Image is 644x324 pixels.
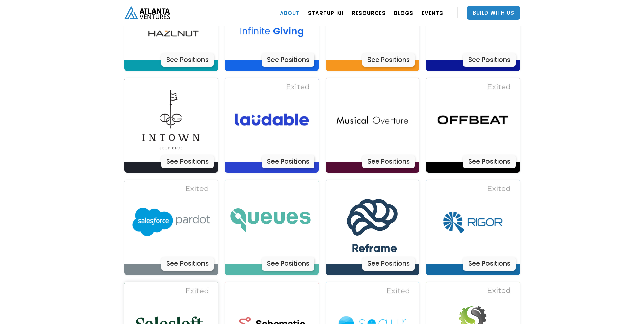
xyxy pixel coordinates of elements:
div: See Positions [161,53,214,67]
div: See Positions [362,53,415,67]
div: See Positions [362,155,415,168]
img: Actively Learn [230,180,314,264]
div: See Positions [362,257,415,271]
a: BLOGS [394,3,413,22]
a: Actively LearnSee Positions [326,180,420,275]
div: See Positions [463,155,516,168]
img: Actively Learn [431,180,515,264]
a: Actively LearnSee Positions [225,180,319,275]
div: See Positions [262,257,314,271]
img: Actively Learn [230,78,314,162]
a: Actively LearnSee Positions [426,180,520,275]
a: Actively LearnSee Positions [124,180,218,275]
a: Startup 101 [308,3,344,22]
a: Actively LearnSee Positions [426,78,520,173]
a: Actively LearnSee Positions [326,78,420,173]
a: Actively LearnSee Positions [225,78,319,173]
div: See Positions [262,53,314,67]
img: Actively Learn [330,78,414,162]
a: ABOUT [280,3,300,22]
div: See Positions [262,155,314,168]
div: See Positions [463,257,516,271]
a: EVENTS [422,3,443,22]
img: Actively Learn [129,180,213,264]
div: See Positions [463,53,516,67]
img: Actively Learn [330,180,414,264]
div: See Positions [161,155,214,168]
div: See Positions [161,257,214,271]
a: Build With Us [467,6,520,20]
a: RESOURCES [352,3,386,22]
img: Actively Learn [129,78,213,162]
a: Actively LearnSee Positions [124,78,218,173]
img: Actively Learn [431,78,515,162]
